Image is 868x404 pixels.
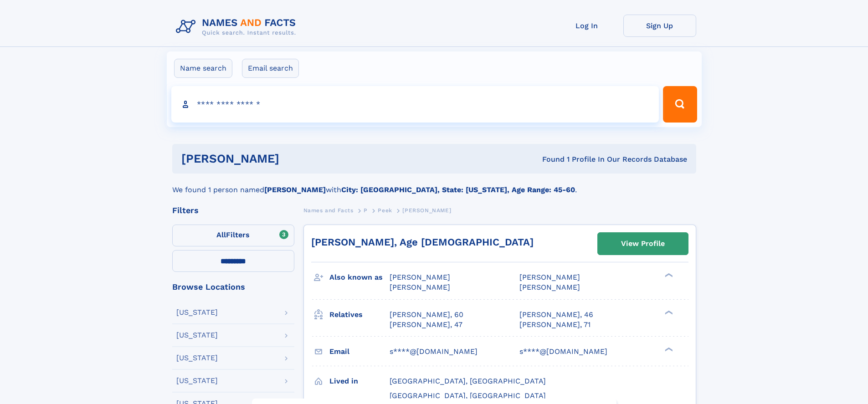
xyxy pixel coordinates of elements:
[171,86,659,123] input: search input
[172,225,294,246] label: Filters
[172,206,294,215] div: Filters
[519,283,580,291] span: [PERSON_NAME]
[216,230,226,239] span: All
[390,273,450,281] span: [PERSON_NAME]
[364,207,368,214] span: P
[242,59,299,78] label: Email search
[172,174,696,195] div: We found 1 person named with .
[390,310,463,320] a: [PERSON_NAME], 60
[390,377,546,385] span: [GEOGRAPHIC_DATA], [GEOGRAPHIC_DATA]
[172,283,294,291] div: Browse Locations
[519,310,593,320] a: [PERSON_NAME], 46
[390,283,450,291] span: [PERSON_NAME]
[329,373,390,389] h3: Lived in
[176,332,218,339] div: [US_STATE]
[402,207,451,214] span: [PERSON_NAME]
[264,185,326,194] b: [PERSON_NAME]
[621,233,665,254] div: View Profile
[172,15,303,39] img: Logo Names and Facts
[663,86,697,123] button: Search Button
[663,272,673,278] div: ❯
[390,320,462,330] a: [PERSON_NAME], 47
[176,377,218,384] div: [US_STATE]
[364,205,368,216] a: P
[176,309,218,316] div: [US_STATE]
[378,205,392,216] a: Peek
[663,309,673,315] div: ❯
[176,354,218,362] div: [US_STATE]
[329,344,390,359] h3: Email
[341,185,575,194] b: City: [GEOGRAPHIC_DATA], State: [US_STATE], Age Range: 45-60
[663,346,673,352] div: ❯
[329,307,390,322] h3: Relatives
[411,154,687,164] div: Found 1 Profile In Our Records Database
[174,59,232,78] label: Name search
[378,207,392,214] span: Peek
[519,273,580,281] span: [PERSON_NAME]
[519,320,591,330] a: [PERSON_NAME], 71
[181,153,411,164] h1: [PERSON_NAME]
[550,15,623,37] a: Log In
[303,205,354,216] a: Names and Facts
[390,391,546,400] span: [GEOGRAPHIC_DATA], [GEOGRAPHIC_DATA]
[311,236,534,248] a: [PERSON_NAME], Age [DEMOGRAPHIC_DATA]
[598,233,688,255] a: View Profile
[329,270,390,285] h3: Also known as
[623,15,696,37] a: Sign Up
